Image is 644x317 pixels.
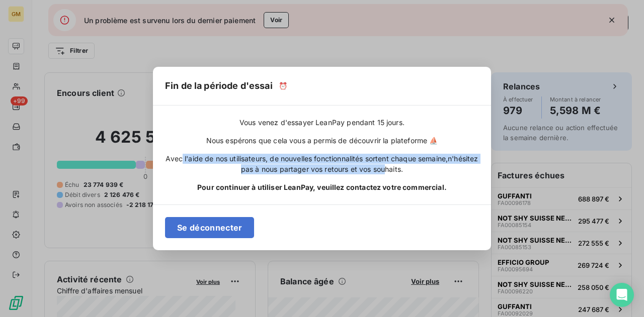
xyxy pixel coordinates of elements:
h5: Fin de la période d'essai [165,79,273,93]
span: Pour continuer à utiliser LeanPay, veuillez contactez votre commercial. [197,182,447,192]
span: ⏰ [279,81,287,91]
span: n'hésitez pas à nous partager vos retours et vos souhaits. [241,154,478,173]
span: Avec l'aide de nos utilisateurs, de nouvelles fonctionnalités sortent chaque semaine, [166,154,448,163]
div: Open Intercom Messenger [610,283,634,307]
button: Se déconnecter [165,217,254,238]
span: ⛵️ [429,136,438,145]
span: Nous espérons que cela vous a permis de découvrir la plateforme [206,136,438,146]
span: Vous venez d'essayer LeanPay pendant 15 jours. [239,118,405,128]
